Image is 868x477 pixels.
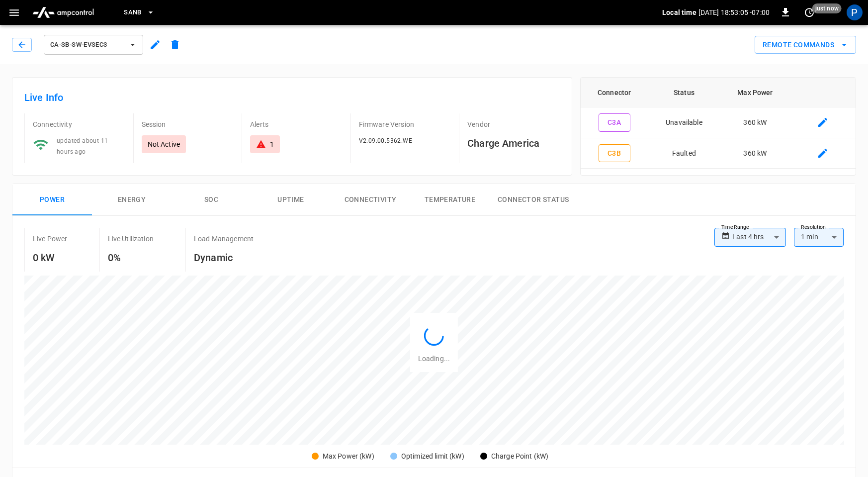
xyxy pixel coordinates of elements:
button: Uptime [251,184,331,216]
div: 1 min [794,228,844,247]
button: Power [12,184,92,216]
p: [DATE] 18:53:05 -07:00 [698,7,770,17]
p: Connectivity [33,119,125,129]
h6: 0 kW [33,250,68,266]
h6: Charge America [467,135,560,151]
button: SanB [120,3,159,22]
span: ca-sb-sw-evseC3 [50,39,124,51]
div: Optimized limit (kW) [401,451,464,462]
label: Time Range [721,223,749,231]
div: profile-icon [847,4,863,20]
div: remote commands options [755,36,856,54]
p: Local time [662,7,696,17]
button: Connector Status [490,184,577,216]
p: Vendor [467,119,560,129]
p: Not Active [148,139,180,149]
button: Remote Commands [755,36,856,54]
table: connector table [581,78,856,169]
td: 360 kW [720,107,790,138]
p: Live Power [33,234,68,244]
h6: 0% [108,250,154,266]
span: SanB [124,7,142,18]
th: Status [648,78,720,107]
button: SOC [172,184,251,216]
td: Faulted [648,138,720,169]
td: 360 kW [720,138,790,169]
th: Connector [581,78,648,107]
div: Last 4 hrs [732,228,786,247]
label: Resolution [801,223,826,231]
p: Session [142,119,234,129]
button: Temperature [410,184,490,216]
p: Alerts [250,119,343,129]
div: 1 [270,139,274,149]
div: Max Power (kW) [323,451,374,462]
span: just now [812,3,842,13]
td: Unavailable [648,107,720,138]
p: Firmware Version [359,119,451,129]
div: Charge Point (kW) [491,451,549,462]
img: ampcontrol.io logo [28,3,98,22]
span: updated about 11 hours ago [57,137,108,155]
button: Energy [92,184,172,216]
button: ca-sb-sw-evseC3 [44,35,143,55]
button: C3A [599,113,630,132]
span: V2.09.00.5362.WE [359,137,412,144]
p: Live Utilization [108,234,154,244]
th: Max Power [720,78,790,107]
span: Loading... [418,355,450,363]
h6: Live Info [24,90,560,105]
h6: Dynamic [194,250,254,266]
button: set refresh interval [801,4,817,20]
p: Load Management [194,234,254,244]
button: Connectivity [331,184,410,216]
button: C3B [599,144,630,163]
